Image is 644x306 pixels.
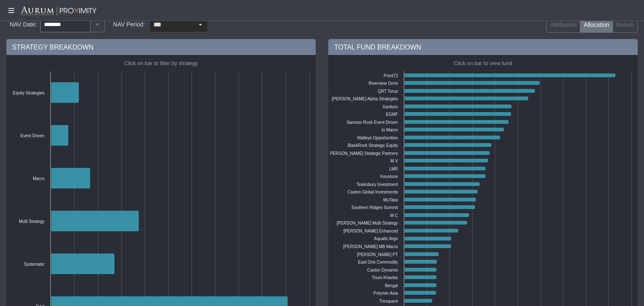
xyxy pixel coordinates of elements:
[374,291,398,296] text: Polymer Asia
[378,89,398,94] text: QRT Torus
[390,213,398,218] text: M C
[385,283,398,288] text: Bengal
[380,174,398,179] text: Keystone
[613,17,638,33] label: Return
[24,262,44,267] text: Systematic
[357,252,398,257] text: [PERSON_NAME] PT
[124,60,198,66] text: Click on bar to filter by strategy
[383,198,398,202] text: MuTaka
[546,17,580,33] label: Attribution
[351,205,398,210] text: Southern Ridges Summit
[374,236,398,241] text: Aquatic Argo
[13,91,44,95] text: Equity Strategies
[337,221,398,225] text: [PERSON_NAME] Multi Strategy
[357,136,398,140] text: Walleye Opportunities
[343,244,398,249] text: [PERSON_NAME] MB Macro
[33,176,44,181] text: Macro
[358,260,398,264] text: East One Commodity
[6,39,316,55] div: STRATEGY BREAKDOWN
[113,17,145,32] div: NAV Period:
[382,128,398,132] text: Io Macro
[348,190,398,194] text: Caxton Global Investments
[372,275,398,280] text: Trium Khartes
[348,143,398,148] text: BlackRock Strategic Equity
[390,159,398,163] text: M V
[384,73,398,78] text: Point72
[369,81,398,86] text: Riverview Omni
[367,268,398,272] text: Caxton Dynamis
[332,97,398,101] text: [PERSON_NAME] Alpha Strategies
[21,133,44,138] text: Event Driven
[379,299,398,303] text: Trexquant
[21,6,96,16] img: Aurum-Proximity%20white.svg
[329,151,398,156] text: [PERSON_NAME] Strategic Partners
[389,167,398,171] text: LMR
[328,39,638,55] div: TOTAL FUND BREAKDOWN
[454,60,512,66] text: Click on bar to view fund
[382,105,398,109] text: Xantium
[193,18,208,32] div: Select
[580,17,613,33] label: Allocation
[356,182,398,187] text: Tewksbury Investment
[6,17,40,32] div: NAV Date:
[347,120,398,125] text: Samson Rock Event Driven
[343,229,398,233] text: [PERSON_NAME] Enhanced
[19,219,44,224] text: Multi Strategy
[386,112,398,117] text: EGMF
